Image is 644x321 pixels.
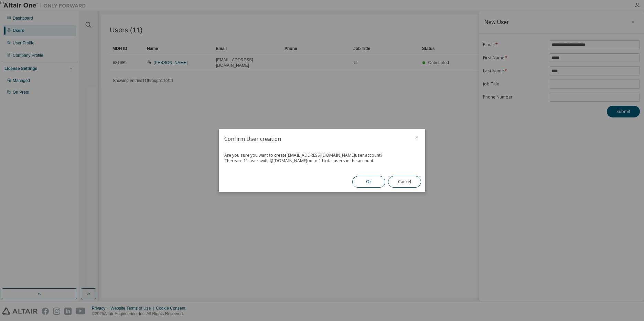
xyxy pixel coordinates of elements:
div: There are 11 users with @ [DOMAIN_NAME] out of 11 total users in the account. [224,158,420,164]
button: Ok [352,176,385,188]
div: Are you sure you want to create [EMAIL_ADDRESS][DOMAIN_NAME] user account? [224,153,420,158]
button: Cancel [388,176,421,188]
h2: Confirm User creation [219,129,409,148]
button: close [414,135,420,140]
